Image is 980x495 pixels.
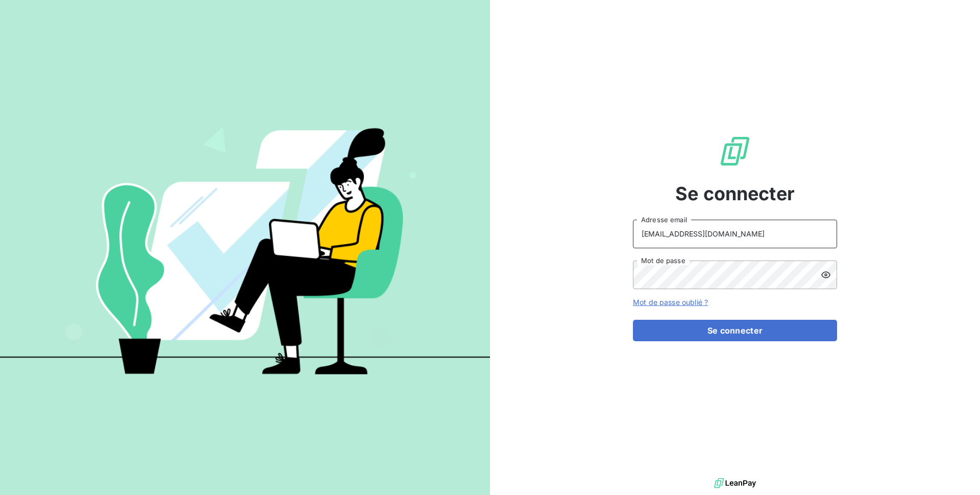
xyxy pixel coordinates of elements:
img: logo [714,476,756,491]
span: Se connecter [675,180,795,207]
a: Mot de passe oublié ? [633,298,708,307]
input: placeholder [633,220,837,248]
button: Se connecter [633,320,837,341]
img: Logo LeanPay [719,135,751,168]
